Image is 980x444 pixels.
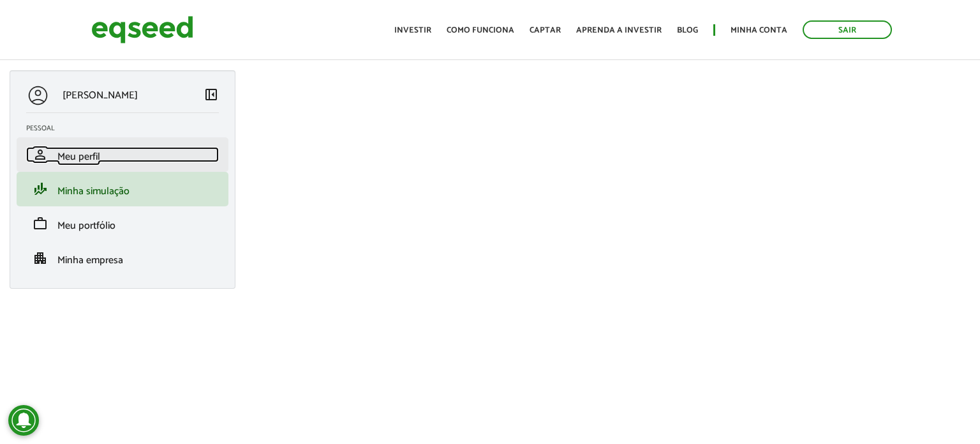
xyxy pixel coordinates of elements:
a: Blog [677,26,698,34]
a: finance_modeMinha simulação [26,181,219,197]
a: personMeu perfil [26,147,219,162]
span: Minha simulação [57,183,130,200]
img: EqSeed [91,13,193,47]
a: workMeu portfólio [26,216,219,231]
h2: Pessoal [26,125,228,132]
a: Colapsar menu [204,87,219,105]
a: Sair [803,20,892,39]
span: apartment [33,250,48,266]
li: Meu perfil [17,137,228,172]
li: Meu portfólio [17,206,228,241]
a: Investir [394,26,431,34]
span: finance_mode [33,181,48,197]
span: work [33,216,48,231]
p: [PERSON_NAME] [63,89,138,102]
span: Meu perfil [57,148,100,165]
a: Captar [530,26,561,34]
span: Meu portfólio [57,217,115,234]
li: Minha empresa [17,241,228,275]
span: person [33,147,48,162]
a: Aprenda a investir [576,26,662,34]
a: Minha conta [731,26,787,34]
a: Como funciona [447,26,514,34]
span: Minha empresa [57,252,123,269]
a: apartmentMinha empresa [26,250,219,266]
span: left_panel_close [204,87,219,102]
li: Minha simulação [17,172,228,206]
